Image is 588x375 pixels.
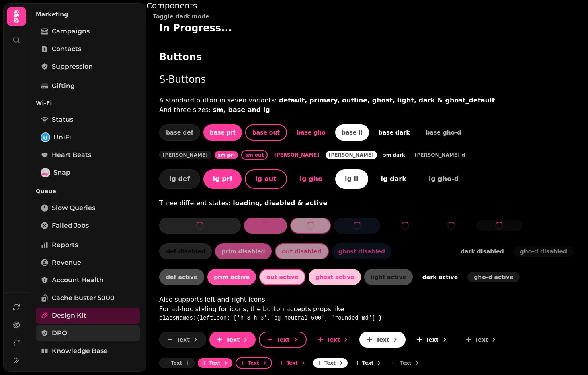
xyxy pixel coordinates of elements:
button: lg dark [371,169,416,189]
span: dark disabled [461,249,504,254]
button: lg out [245,169,287,189]
a: Design Kit [36,308,140,324]
span: sm pri [218,153,235,157]
p: In Progress... [159,22,575,51]
span: Text [376,337,389,342]
span: default, primary, outline, ghost, light, dark & ghost_default [279,96,495,104]
span: sm, base and lg [213,106,270,114]
span: [PERSON_NAME] [329,153,374,157]
a: Status [36,112,140,128]
span: DPO [52,328,67,338]
span: Text [176,337,190,342]
a: Cache Buster 5000 [36,290,140,306]
button: sm dark [380,151,408,159]
button: light disabled [395,243,451,259]
p: Wi-Fi [36,96,140,110]
span: out disabled [282,249,322,254]
span: lg li [345,176,358,182]
button: lg def [159,169,200,189]
button: base pri [203,124,242,141]
button: def active [159,269,204,285]
span: Cache Buster 5000 [52,293,115,303]
button: Toggle dark mode [146,11,216,22]
button: lg li [335,169,368,189]
span: lg dark [381,176,406,182]
span: Reports [52,240,78,250]
button: base def [159,124,200,141]
button: base gho [290,124,332,141]
button: Text [198,358,232,368]
button: Text [209,332,256,348]
span: lg gho [300,176,322,182]
span: Text [475,337,488,342]
button: Text [313,358,348,368]
button: lg gho [290,169,332,189]
a: UniFiUniFi [36,129,140,145]
span: base pri [210,130,236,135]
button: lg pri [203,169,242,189]
button: Text [236,357,272,369]
button: base out [245,124,287,141]
pre: classNames: { leftIcon: ['h-3 h-3','bg-neutral-500', 'rounded-md'] } [159,314,382,322]
span: Text [426,337,439,342]
button: Text [359,332,406,348]
span: Slow Queries [52,203,95,213]
button: Text [409,332,455,348]
span: base gho-d [426,130,461,135]
button: prim active [207,269,256,285]
span: Text [277,337,290,342]
a: Failed Jobs [36,218,140,234]
span: base out [252,130,280,135]
span: ghost active [315,274,354,280]
span: def active [166,274,197,280]
span: Text [327,337,340,342]
span: sm dark [383,153,405,157]
button: lg gho-d [419,171,468,187]
span: Campaigns [52,26,90,36]
button: def disabled [159,243,212,259]
button: [PERSON_NAME] [159,151,211,159]
span: Status [52,115,73,124]
a: Suppression [36,59,140,75]
span: Text [248,361,259,365]
span: Text [226,337,240,342]
a: Revenue [36,255,140,271]
span: loading, disabled & active [233,199,327,207]
button: Text [159,332,206,348]
a: Heart beats [36,147,140,163]
img: UniFi [41,133,49,141]
a: Gifting [36,78,140,94]
span: gho-d active [474,274,513,280]
span: Revenue [52,258,81,267]
button: Text [351,358,385,368]
button: base gho-d [420,127,468,138]
span: Suppression [52,62,93,71]
span: Contacts [52,44,81,54]
span: lg gho-d [429,176,459,182]
span: Design Kit [52,311,86,320]
button: out active [259,269,305,285]
button: base dark [372,124,416,141]
button: dark disabled [454,243,510,259]
button: [PERSON_NAME]-d [412,151,468,159]
a: Contacts [36,41,140,57]
p: Queue [36,184,140,198]
span: gho-d disabled [520,249,567,254]
span: Knowledge Base [52,346,108,356]
button: base li [335,124,369,141]
button: Text [275,358,310,368]
span: light disabled [401,249,445,254]
a: Knowledge Base [36,343,140,359]
span: lg pri [213,176,232,182]
span: lg def [169,176,190,182]
a: Slow Queries [36,200,140,216]
p: And three sizes: [159,105,495,115]
span: prim active [214,274,250,280]
button: [PERSON_NAME] [271,151,322,159]
span: Text [400,361,411,365]
button: [PERSON_NAME] [326,151,377,159]
button: light active [364,269,413,285]
span: Text [287,361,298,365]
button: gho-d active [467,272,520,282]
span: Snap [53,168,70,177]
